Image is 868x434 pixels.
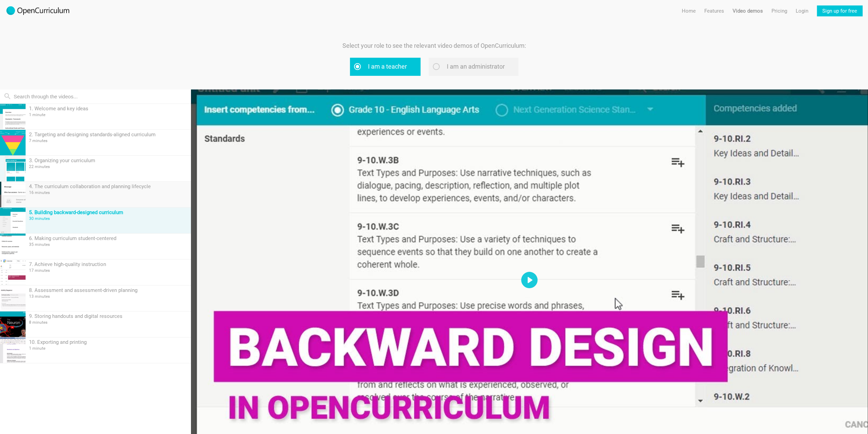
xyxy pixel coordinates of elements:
[733,5,763,16] a: Video demos
[29,268,188,273] div: 17 minutes
[29,209,188,215] div: 5. Building backward-designed curriculum
[29,138,188,143] div: 7 minutes
[29,242,188,247] div: 35 minutes
[29,339,188,345] div: 10. Exporting and printing
[29,112,188,117] div: 1 minute
[29,157,188,164] div: 3. Organizing your curriculum
[704,5,724,16] a: Features
[5,5,70,16] img: 2017-logo-m.png
[29,313,188,319] div: 9. Storing handouts and digital resources
[29,131,188,138] div: 2. Targeting and designing standards-aligned curriculum
[796,5,808,16] a: Login
[350,58,421,76] label: I am a teacher
[29,164,188,169] div: 22 minutes
[682,5,696,16] a: Home
[429,58,518,76] label: I am an administrator
[521,272,538,288] button: Play
[29,216,188,221] div: 30 minutes
[29,320,188,325] div: 8 minutes
[771,5,787,16] a: Pricing
[29,294,188,299] div: 13 minutes
[29,287,188,293] div: 8. Assessment and assessment-driven planning
[29,183,188,190] div: 4. The curriculum collaboration and planning lifecycle
[817,5,863,16] a: Sign up for free
[29,261,188,267] div: 7. Achieve high-quality instruction
[29,106,188,112] div: 1. Welcome and key ideas
[29,346,188,351] div: 1 minute
[29,235,188,241] div: 6. Making curriculum student-centered
[322,41,547,51] p: Select your role to see the relevant video demos of OpenCurriculum:
[29,190,188,195] div: 16 minutes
